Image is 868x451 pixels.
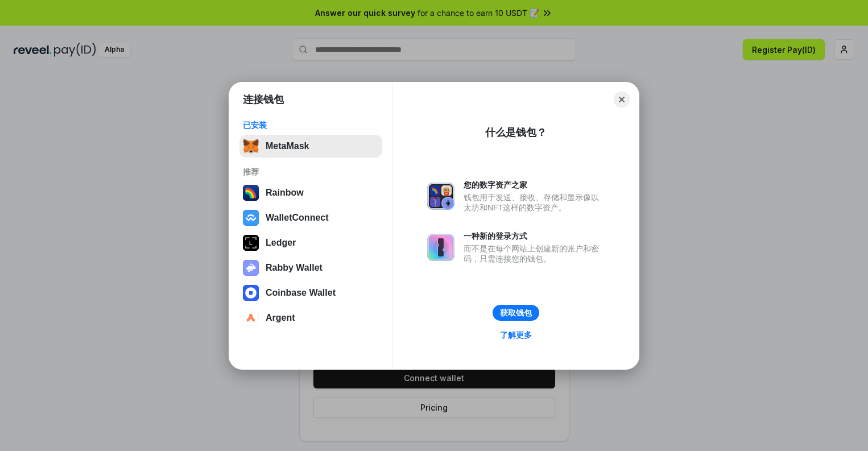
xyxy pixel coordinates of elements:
div: 了解更多 [500,330,532,340]
h1: 连接钱包 [243,93,284,106]
div: 而不是在每个网站上创建新的账户和密码，只需连接您的钱包。 [464,243,605,264]
div: 钱包用于发送、接收、存储和显示像以太坊和NFT这样的数字资产。 [464,192,605,213]
div: 什么是钱包？ [485,126,547,139]
img: svg+xml,%3Csvg%20xmlns%3D%22http%3A%2F%2Fwww.w3.org%2F2000%2Fsvg%22%20fill%3D%22none%22%20viewBox... [427,183,454,210]
img: svg+xml,%3Csvg%20width%3D%2228%22%20height%3D%2228%22%20viewBox%3D%220%200%2028%2028%22%20fill%3D... [243,210,259,226]
div: MetaMask [266,141,309,151]
img: svg+xml,%3Csvg%20width%3D%2228%22%20height%3D%2228%22%20viewBox%3D%220%200%2028%2028%22%20fill%3D... [243,310,259,326]
div: 推荐 [243,167,379,177]
button: MetaMask [239,135,382,158]
button: Ledger [239,231,382,254]
div: 获取钱包 [500,308,532,318]
button: Rabby Wallet [239,256,382,279]
img: svg+xml,%3Csvg%20xmlns%3D%22http%3A%2F%2Fwww.w3.org%2F2000%2Fsvg%22%20fill%3D%22none%22%20viewBox... [243,260,259,276]
div: Ledger [266,238,296,248]
img: svg+xml,%3Csvg%20xmlns%3D%22http%3A%2F%2Fwww.w3.org%2F2000%2Fsvg%22%20width%3D%2228%22%20height%3... [243,235,259,251]
button: Rainbow [239,181,382,204]
div: 一种新的登录方式 [464,231,605,241]
div: Rabby Wallet [266,263,323,273]
button: WalletConnect [239,206,382,229]
div: 已安装 [243,120,379,130]
div: Coinbase Wallet [266,288,336,298]
img: svg+xml,%3Csvg%20width%3D%2228%22%20height%3D%2228%22%20viewBox%3D%220%200%2028%2028%22%20fill%3D... [243,285,259,301]
a: 了解更多 [493,328,539,342]
button: 获取钱包 [493,305,539,321]
div: Argent [266,313,295,323]
div: Rainbow [266,188,304,198]
button: Coinbase Wallet [239,282,382,304]
img: svg+xml,%3Csvg%20xmlns%3D%22http%3A%2F%2Fwww.w3.org%2F2000%2Fsvg%22%20fill%3D%22none%22%20viewBox... [427,234,454,261]
div: WalletConnect [266,213,329,223]
img: svg+xml,%3Csvg%20width%3D%22120%22%20height%3D%22120%22%20viewBox%3D%220%200%20120%20120%22%20fil... [243,185,259,201]
button: Close [614,92,630,107]
button: Argent [239,307,382,329]
div: 您的数字资产之家 [464,180,605,190]
img: svg+xml,%3Csvg%20fill%3D%22none%22%20height%3D%2233%22%20viewBox%3D%220%200%2035%2033%22%20width%... [243,138,259,154]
